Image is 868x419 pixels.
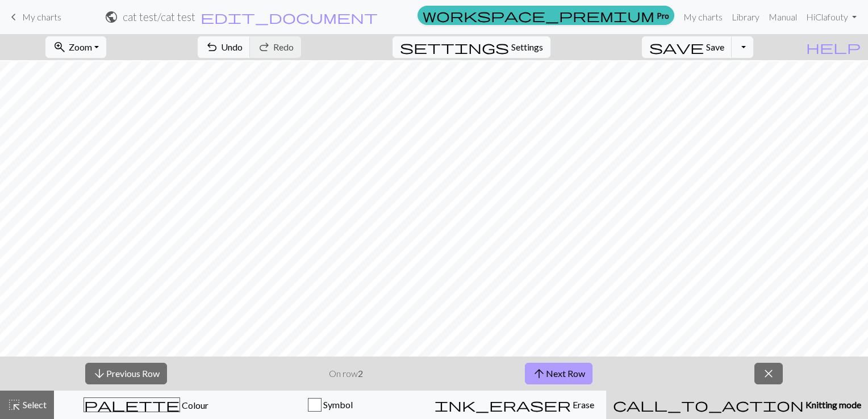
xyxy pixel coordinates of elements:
span: Knitting mode [804,399,861,410]
button: Save [642,36,732,58]
button: Erase [422,391,606,419]
p: On row [329,367,363,380]
span: Colour [180,400,208,410]
span: close [762,366,775,382]
span: settings [400,39,509,55]
span: arrow_downward [93,366,106,382]
a: Manual [764,6,802,28]
span: edit_document [201,9,378,25]
span: Settings [511,40,543,54]
span: Symbol [322,399,353,410]
span: help [806,39,861,55]
button: Zoom [45,36,106,58]
span: Erase [571,399,594,410]
span: Save [706,41,724,52]
span: keyboard_arrow_left [7,9,20,25]
a: Pro [418,6,674,25]
button: Next Row [525,363,592,384]
button: Knitting mode [606,391,868,419]
a: My charts [679,6,727,28]
span: public [105,9,118,25]
strong: 2 [358,368,363,379]
span: Undo [221,41,243,52]
button: Undo [198,36,251,58]
span: workspace_premium [423,7,654,23]
span: My charts [22,11,61,22]
a: My charts [7,7,61,27]
span: Select [21,399,47,410]
span: highlight_alt [7,397,21,413]
h2: cat test / cat test [123,10,195,23]
button: Previous Row [85,363,167,384]
span: call_to_action [613,397,804,413]
span: undo [205,39,219,55]
i: Settings [400,40,509,54]
button: Colour [54,391,238,419]
a: HiClafouty [802,6,861,28]
button: SettingsSettings [393,36,550,58]
button: Symbol [238,391,422,419]
span: ink_eraser [435,397,571,413]
span: zoom_in [53,39,66,55]
span: palette [84,397,180,413]
a: Library [727,6,764,28]
span: arrow_upward [532,366,546,382]
span: save [649,39,704,55]
span: Zoom [69,41,92,52]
